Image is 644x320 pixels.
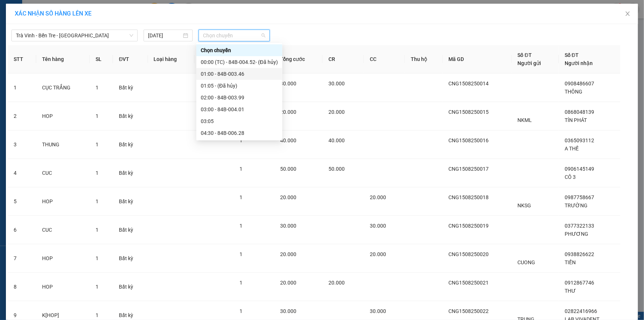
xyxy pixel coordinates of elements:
[36,130,90,159] td: THUNG
[449,280,489,286] span: CNG1508250021
[36,45,90,74] th: Tên hàng
[565,109,594,115] span: 0868048139
[240,308,242,314] span: 1
[8,102,36,130] td: 2
[565,308,597,314] span: 02822416966
[565,259,576,265] span: TIẾN
[617,4,638,24] button: Close
[8,130,36,159] td: 3
[518,259,535,265] span: CUONG
[328,109,345,115] span: 20.000
[96,85,99,91] span: 1
[8,216,36,244] td: 6
[96,142,99,147] span: 1
[565,194,594,200] span: 0987758667
[113,45,148,74] th: ĐVT
[240,166,242,172] span: 1
[36,187,90,216] td: HOP
[565,223,594,229] span: 0377322133
[449,308,489,314] span: CNG1508250022
[203,30,265,41] span: Chọn chuyến
[48,23,123,32] div: HẬN
[240,251,242,257] span: 1
[90,45,113,74] th: SL
[280,109,296,115] span: 20.000
[201,82,278,90] div: 01:05 - (Đã hủy)
[6,6,43,24] div: Cầu Ngang
[36,244,90,273] td: HOP
[328,137,345,143] span: 40.000
[449,81,489,86] span: CNG1508250014
[625,11,631,17] span: close
[240,194,242,200] span: 1
[113,273,148,301] td: Bất kỳ
[36,273,90,301] td: HOP
[148,31,182,40] input: 16/08/2025
[240,223,242,229] span: 1
[113,244,148,273] td: Bất kỳ
[274,45,323,74] th: Tổng cước
[96,113,99,119] span: 1
[280,280,296,286] span: 20.000
[8,159,36,187] td: 4
[449,251,489,257] span: CNG1508250020
[328,166,345,172] span: 50.000
[47,48,57,56] span: CC :
[565,251,594,257] span: 0938826622
[565,60,593,66] span: Người nhận
[280,166,296,172] span: 50.000
[47,47,124,57] div: 150.000
[565,117,587,123] span: TÍN PHÁT
[8,244,36,273] td: 7
[449,166,489,172] span: CNG1508250017
[370,251,386,257] span: 20.000
[36,102,90,130] td: HOP
[48,6,66,14] span: Nhận:
[565,89,582,95] span: THÔNG
[113,102,148,130] td: Bất kỳ
[370,308,386,314] span: 30.000
[36,74,90,102] td: CỤC TRẮNG
[36,159,90,187] td: CUC
[280,251,296,257] span: 20.000
[36,216,90,244] td: CUC
[328,280,345,286] span: 20.000
[113,216,148,244] td: Bất kỳ
[370,194,386,200] span: 20.000
[8,45,36,74] th: STT
[565,174,576,180] span: CÔ 3
[280,223,296,229] span: 30.000
[565,288,576,294] span: THƯ
[449,109,489,115] span: CNG1508250015
[405,45,442,74] th: Thu hộ
[565,231,588,237] span: PHƯƠNG
[48,32,123,42] div: 0368592727
[449,223,489,229] span: CNG1508250019
[240,280,242,286] span: 1
[565,146,579,152] span: A THẾ
[201,117,278,125] div: 03:05
[201,58,278,66] div: 00:00 (TC) - 84B-004.52 - (Đã hủy)
[518,52,532,58] span: Số ĐT
[113,159,148,187] td: Bất kỳ
[196,44,282,56] div: Chọn chuyến
[8,273,36,301] td: 8
[280,137,296,143] span: 40.000
[328,81,345,86] span: 30.000
[280,308,296,314] span: 30.000
[6,7,18,15] span: Gửi:
[15,10,92,17] span: XÁC NHẬN SỐ HÀNG LÊN XE
[16,30,133,41] span: Trà Vinh - Bến Tre - Sài Gòn
[565,137,594,143] span: 0365093112
[518,117,532,123] span: NKML
[201,129,278,137] div: 04:30 - 84B-006.28
[201,46,278,54] div: Chọn chuyến
[280,81,296,86] span: 30.000
[96,255,99,261] span: 1
[96,227,99,233] span: 1
[194,45,234,74] th: Ghi chú
[364,45,405,74] th: CC
[96,284,99,290] span: 1
[113,130,148,159] td: Bất kỳ
[48,6,123,23] div: [GEOGRAPHIC_DATA]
